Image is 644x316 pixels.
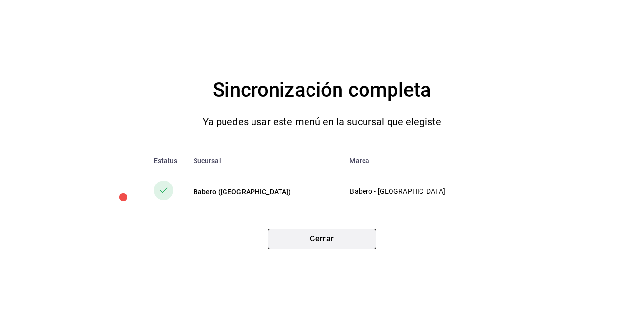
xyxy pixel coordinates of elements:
p: Ya puedes usar este menú en la sucursal que elegiste [203,114,442,130]
th: Estatus [138,149,186,173]
button: Cerrar [268,229,376,249]
div: Babero ([GEOGRAPHIC_DATA]) [194,187,334,197]
th: Marca [341,149,506,173]
th: Sucursal [186,149,342,173]
h4: Sincronización completa [213,75,431,106]
p: Babero - [GEOGRAPHIC_DATA] [350,186,490,197]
